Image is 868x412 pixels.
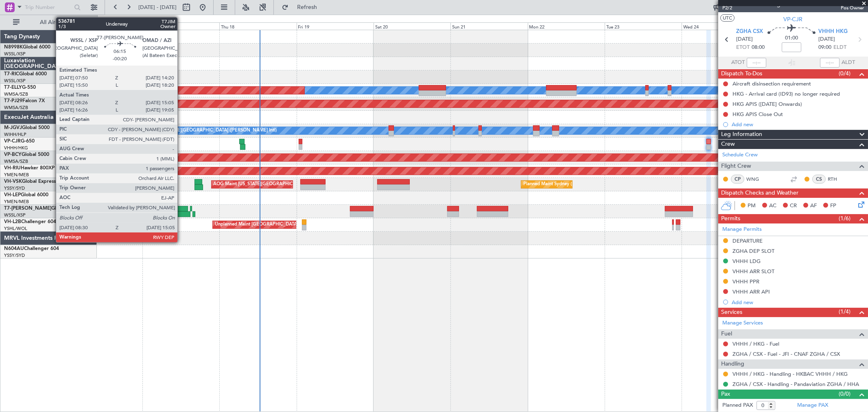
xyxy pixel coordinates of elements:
span: (1/4) [839,307,851,316]
a: VHHH / HKG - Fuel [732,340,779,347]
span: Dispatch To-Dos [721,69,762,79]
span: Handling [721,359,744,369]
span: P2/2 [722,4,742,11]
a: T7-[PERSON_NAME]Global 7500 [4,206,79,211]
a: VH-RIUHawker 800XP [4,166,55,171]
span: All Aircraft [21,20,86,25]
a: WNG [746,175,765,183]
div: VHHH ARR SLOT [732,268,774,275]
div: Sun 21 [450,22,527,30]
span: N8998K [4,45,23,50]
div: Aircraft disinsection requirement [732,80,811,87]
a: WMSA/SZB [4,158,28,164]
div: Tue 16 [66,22,142,30]
span: VH-L2B [4,219,21,224]
a: VH-LEPGlobal 6000 [4,193,48,197]
span: VP-BCY [4,152,22,157]
a: YMEN/MEB [4,199,29,205]
div: AOG Maint [GEOGRAPHIC_DATA] (Halim Intl) [68,125,163,137]
span: Pos Owner [841,4,864,11]
a: VP-BCYGlobal 5000 [4,152,49,157]
div: Thu 18 [219,22,296,30]
input: Trip Number [25,1,72,13]
span: ELDT [833,44,846,52]
a: YSSY/SYD [4,185,25,191]
div: Wed 17 [142,22,219,30]
span: ZGHA CSX [736,28,763,36]
span: VH-LEP [4,193,21,197]
span: ATOT [731,59,745,67]
span: VH-VSK [4,179,22,184]
span: 08:00 [752,44,765,52]
div: CS [812,175,826,184]
span: Dispatch Checks and Weather [721,188,798,198]
span: (0/0) [839,390,851,398]
a: RTH [828,175,846,183]
span: [DATE] - [DATE] [138,4,177,11]
span: AF [810,202,817,210]
a: VHHH/HKG [4,145,28,151]
a: N8998KGlobal 6000 [4,45,50,50]
a: WMSA/SZB [4,105,28,111]
a: WSSL/XSP [4,78,26,84]
div: VHHH ARR API [732,288,770,295]
button: All Aircraft [9,16,88,29]
a: YSSY/SYD [4,252,25,259]
div: Fri 19 [297,22,374,30]
div: [DATE] [99,16,113,23]
span: T7-ELLY [4,85,22,90]
span: PM [748,202,756,210]
span: ALDT [842,59,855,67]
span: N604AU [4,246,24,251]
a: T7-ELLYG-550 [4,85,36,90]
span: T7-PJ29 [4,99,22,103]
div: HKG APIS Close Out [732,111,783,118]
a: ZGHA / CSX - Fuel - JFI - CNAF ZGHA / CSX [732,351,840,357]
div: VHHH LDG [732,258,761,265]
a: VH-L2BChallenger 604 [4,219,56,224]
span: Pax [721,390,730,399]
div: Tue 23 [605,22,682,30]
span: CR [790,202,797,210]
span: VH-RIU [4,166,21,171]
div: VHHH PPR [732,278,759,285]
span: VP-CJR [784,15,803,24]
span: T7-[PERSON_NAME] [4,206,51,211]
a: YMEN/MEB [4,172,29,178]
label: Planned PAX [722,401,753,410]
span: [DATE] [736,35,753,44]
span: ETOT [736,44,750,52]
a: N604AUChallenger 604 [4,246,59,251]
a: WIHH/HLP [4,131,26,138]
a: Schedule Crew [722,151,758,159]
a: VP-CJRG-650 [4,139,35,144]
span: VHHH HKG [818,28,848,36]
button: Refresh [278,1,327,14]
span: T7-RIC [4,72,19,77]
div: ZGHA DEP SLOT [732,248,774,254]
div: Add new [732,121,864,128]
a: VH-VSKGlobal Express XRS [4,179,67,184]
div: Mon 22 [528,22,605,30]
a: M-JGVJGlobal 5000 [4,125,50,130]
a: WSSL/XSP [4,51,26,57]
a: VHHH / HKG - Handling - HKBAC VHHH / HKG [732,370,848,377]
div: Planned Maint Sydney ([PERSON_NAME] Intl) [523,178,618,191]
span: Fuel [721,329,732,339]
a: YSHL/WOL [4,226,27,232]
span: Refresh [290,4,324,10]
div: CP [731,175,744,184]
span: VP-CJR [4,139,21,144]
div: Unplanned Maint [GEOGRAPHIC_DATA] ([GEOGRAPHIC_DATA]) [215,219,349,231]
span: [DATE] [818,35,835,44]
div: HKG APIS ([DATE] Onwards) [732,101,802,107]
a: Manage Permits [722,226,762,234]
button: UTC [720,14,735,22]
a: ZGHA / CSX - Handling - Pandaviation ZGHA / HHA [732,381,859,388]
input: --:-- [747,58,766,68]
div: Sat 20 [374,22,450,30]
a: T7-RICGlobal 6000 [4,72,47,77]
span: Permits [721,214,740,224]
span: Leg Information [721,130,762,139]
a: Manage PAX [797,401,828,410]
